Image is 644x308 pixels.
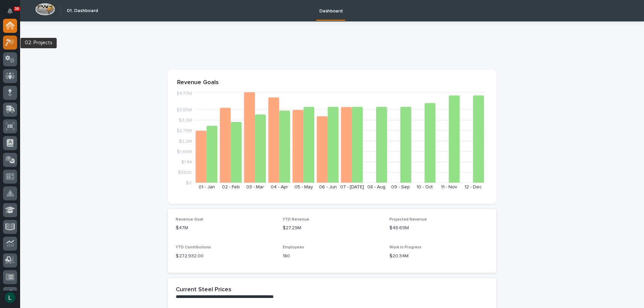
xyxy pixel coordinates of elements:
p: Revenue Goals [177,79,487,86]
tspan: $1.65M [177,149,192,154]
span: Work in Progress [389,245,422,249]
p: $20.34M [389,253,488,260]
text: 05 - May [294,185,313,189]
text: 06 - Jun [319,185,337,189]
tspan: $2.2M [179,139,192,143]
tspan: $550K [178,170,192,175]
tspan: $1.1M [181,160,192,164]
text: 03 - Mar [246,185,264,189]
tspan: $2.75M [176,128,192,133]
p: $27.29M [283,225,382,232]
span: YTD Revenue [283,218,309,222]
p: $ 272,932.00 [176,253,275,260]
img: Workspace Logo [35,3,55,15]
span: Revenue Goal [176,218,203,222]
span: Employees [283,245,304,249]
text: 04 - Apr [271,185,288,189]
p: $48.69M [389,225,488,232]
p: 180 [283,253,382,260]
tspan: $0 [186,181,192,185]
span: YTD Contributions [176,245,211,249]
text: 08 - Aug [367,185,385,189]
tspan: $3.3M [179,118,192,123]
text: 09 - Sep [391,185,410,189]
text: 02 - Feb [222,185,240,189]
p: $47M [176,225,275,232]
p: 36 [15,6,19,11]
tspan: $4.77M [176,91,192,96]
button: Notifications [3,4,17,18]
h2: Current Steel Prices [176,286,231,294]
tspan: $3.85M [176,108,192,112]
button: users-avatar [3,291,17,305]
text: 12 - Dec [465,185,482,189]
span: Projected Revenue [389,218,427,222]
text: 10 - Oct [417,185,433,189]
text: 01 - Jan [199,185,215,189]
h2: 01. Dashboard [67,8,98,14]
div: Notifications36 [8,8,17,19]
text: 07 - [DATE] [340,185,364,189]
text: 11 - Nov [441,185,457,189]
